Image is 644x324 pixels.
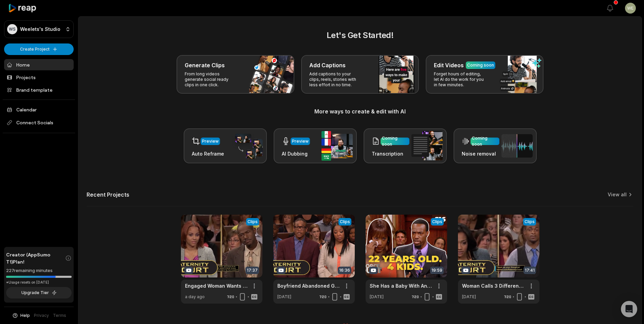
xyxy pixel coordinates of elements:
[185,71,237,88] p: From long videos generate social ready clips in one click.
[608,191,627,198] a: View all
[292,138,309,144] div: Preview
[185,282,247,289] a: Engaged Woman Wants To Find Father To Walk Her Down The Aisle (Full Episode) | Paternity Court
[4,104,74,115] a: Calendar
[6,287,72,299] button: Upgrade Tier
[87,29,633,41] h2: Let's Get Started!
[202,138,219,144] div: Preview
[53,312,66,319] a: Terms
[382,135,408,147] div: Coming soon
[4,72,74,83] a: Projects
[621,301,637,317] div: Open Intercom Messenger
[4,116,74,129] span: Connect Socials
[12,312,30,319] button: Help
[411,131,443,160] img: transcription.png
[6,267,72,274] div: 227 remaining minutes
[7,24,17,34] div: WS
[4,59,74,70] a: Home
[4,84,74,95] a: Brand template
[6,251,65,265] span: Creator (AppSumo T1) Plan!
[321,131,353,161] img: ai_dubbing.png
[434,71,486,88] p: Forget hours of editing, let AI do the work for you in few minutes.
[20,26,60,32] p: Weelets's Studio
[87,107,633,115] h3: More ways to create & edit with AI
[34,312,49,319] a: Privacy
[282,150,310,157] h3: AI Dubbing
[467,62,494,68] div: Coming soon
[232,133,263,159] img: auto_reframe.png
[462,150,499,157] h3: Noise removal
[309,61,346,69] h3: Add Captions
[501,134,533,158] img: noise_removal.png
[87,191,129,198] h2: Recent Projects
[309,71,362,88] p: Add captions to your clips, reels, stories with less effort in no time.
[370,282,432,289] a: She Has a Baby With Another Man! | [PERSON_NAME] vs. [PERSON_NAME] | Divorce Court S16 E92
[6,280,72,285] div: *Usage resets on [DATE]
[434,61,464,69] h3: Edit Videos
[185,61,225,69] h3: Generate Clips
[277,282,340,289] a: Boyfriend Abandoned Girlfriend During Pregnancy (Full Episode) | Paternity Court
[4,43,74,55] button: Create Project
[462,282,525,289] a: Woman Calls 3 Different Men "Dad" (Full Episode) | Paternity Court
[20,312,30,319] span: Help
[192,150,224,157] h3: Auto Reframe
[372,150,409,157] h3: Transcription
[472,135,498,147] div: Coming soon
